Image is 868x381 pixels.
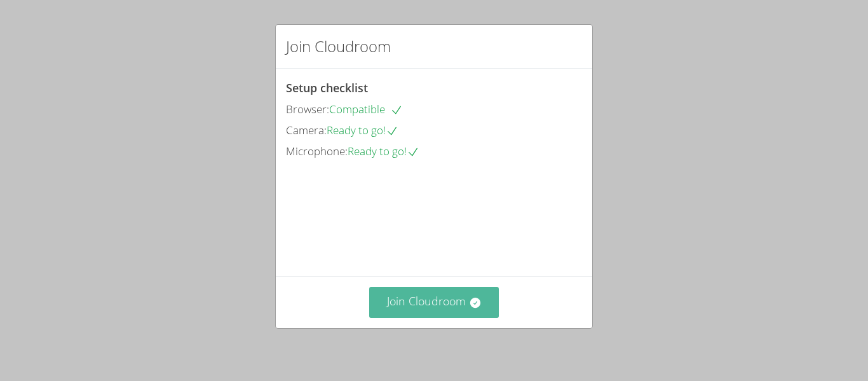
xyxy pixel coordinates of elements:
button: Join Cloudroom [369,287,499,318]
span: Setup checklist [286,80,368,95]
span: Microphone: [286,144,348,158]
span: Ready to go! [327,123,398,137]
span: Compatible [329,102,403,116]
h2: Join Cloudroom [286,35,391,58]
span: Camera: [286,123,327,137]
span: Browser: [286,102,329,116]
span: Ready to go! [348,144,419,158]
